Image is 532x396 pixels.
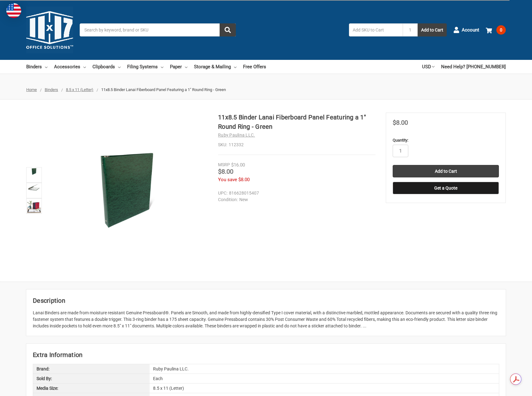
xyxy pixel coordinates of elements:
dd: New [218,196,373,203]
iframe: Google Customer Reviews [480,379,532,396]
input: Add SKU to Cart [349,23,403,36]
a: Clipboards [92,60,121,74]
a: Free Offers [243,60,266,74]
div: Ruby Paulina LLC. [150,364,499,374]
span: Account [462,27,479,34]
a: Storage & Mailing [194,60,236,74]
a: 0 [486,22,506,38]
span: 0 [496,25,506,35]
img: 11x8.5 Binder Lanai Fiberboard Panel Featuring a 1" Round Ring - Green [27,184,41,191]
a: 8.5 x 11 (Letter) [66,87,93,92]
h2: Extra Information [33,350,499,360]
div: Lanai Binders are made from moisture resistant Genuine Pressboard®. Panels are Smooth, and made f... [33,310,499,329]
span: $8.00 [393,119,408,126]
button: Add to Cart [418,23,447,36]
a: Account [453,22,479,38]
h1: 11x8.5 Binder Lanai Fiberboard Panel Featuring a 1" Round Ring - Green [218,113,375,131]
img: duty and tax information for United States [6,3,21,18]
div: Sold By: [33,374,150,383]
span: 11x8.5 Binder Lanai Fiberboard Panel Featuring a 1" Round Ring - Green [101,87,226,92]
img: 11x8.5 Binder Lanai Fiberboard Panel Featuring a 1" Round Ring - Green [27,168,41,175]
span: $8.00 [238,177,250,182]
dt: SKU: [218,142,227,148]
span: $8.00 [218,168,233,175]
img: 11x17.com [26,7,73,53]
h2: Description [33,296,499,305]
div: Brand: [33,364,150,374]
dd: 112332 [218,142,375,148]
dt: UPC: [218,190,227,196]
a: Paper [170,60,187,74]
a: Ruby Paulina LLC. [218,133,255,138]
input: Search by keyword, brand or SKU [80,23,236,36]
a: Home [26,87,37,92]
div: Each [150,374,499,383]
img: 11x8.5 Binder Lanai Fiberboard Panel Featuring a 1" Round Ring - Green [49,152,205,229]
div: MSRP [218,162,230,168]
dt: Condition: [218,196,238,203]
span: You save [218,177,237,182]
input: Add to Cart [393,165,499,177]
a: Accessories [54,60,86,74]
a: Need Help? [PHONE_NUMBER] [441,60,506,74]
a: Filing Systems [127,60,163,74]
a: USD [422,60,435,74]
label: Quantity: [393,137,499,143]
div: Media Size: [33,384,150,393]
button: Get a Quote [393,182,499,194]
a: Binders [26,60,47,74]
dd: 816628015407 [218,190,373,196]
span: $16.00 [231,162,245,168]
img: Lanai Binder (112332) [27,199,41,213]
div: 8.5 x 11 (Letter) [150,384,499,393]
a: Binders [45,87,58,92]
